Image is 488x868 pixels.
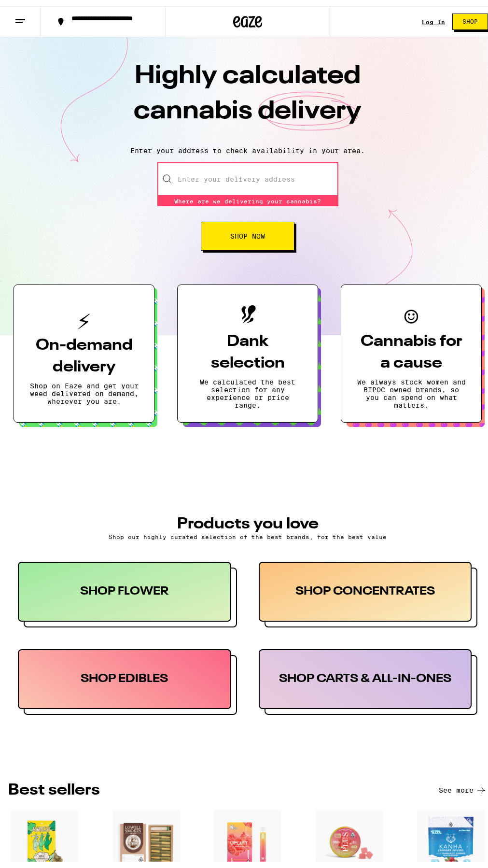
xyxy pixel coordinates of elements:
[29,376,139,399] p: Shop on Eaze and get your weed delivered on demand, wherever you are.
[8,776,100,792] h3: BEST SELLERS
[462,13,478,18] span: Shop
[18,527,477,534] p: Shop our highly curated selection of the best brands, for the best value
[14,278,154,416] button: On-demand deliveryShop on Eaze and get your weed delivered on demand, wherever you are.
[230,227,265,233] span: Shop Now
[452,7,488,24] button: Shop
[177,278,318,416] button: Dank selectionWe calculated the best selection for any experience or price range.
[18,555,231,615] div: SHOP FLOWER
[341,278,482,416] button: Cannabis for a causeWe always stock women and BIPOC owned brands, so you can spend on what matters.
[18,510,477,526] h3: PRODUCTS YOU LOVE
[18,643,231,703] div: SHOP EDIBLES
[259,555,478,621] button: SHOP CONCENTRATES
[259,643,478,709] button: SHOP CARTS & ALL-IN-ONES
[18,555,237,621] button: SHOP FLOWER
[201,215,294,244] button: Shop Now
[422,13,445,19] a: Log In
[259,643,472,703] div: SHOP CARTS & ALL-IN-ONES
[18,643,237,709] button: SHOP EDIBLES
[157,190,338,200] div: Where are we delivering your cannabis?
[193,325,302,368] h3: Dank selection
[157,156,338,190] input: Enter your delivery address
[193,372,302,403] p: We calculated the best selection for any experience or price range.
[79,53,417,133] h1: Highly calculated cannabis delivery
[357,372,466,403] p: We always stock women and BIPOC owned brands, so you can spend on what matters.
[10,141,486,148] p: Enter your address to check availability in your area.
[259,555,472,615] div: SHOP CONCENTRATES
[439,778,487,790] button: See more
[29,328,139,372] h3: On-demand delivery
[357,325,466,368] h3: Cannabis for a cause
